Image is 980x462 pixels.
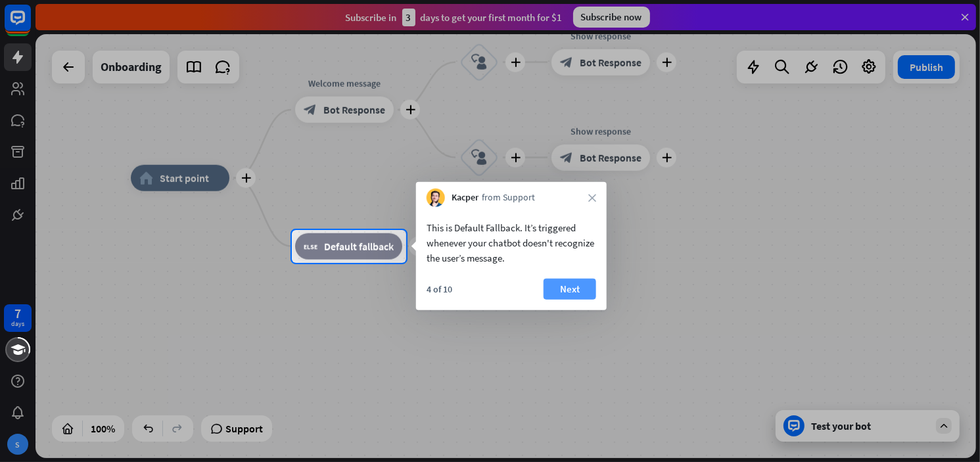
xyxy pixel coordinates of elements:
button: Open LiveChat chat widget [11,5,50,45]
button: Next [544,279,596,300]
div: 4 of 10 [427,283,452,295]
div: This is Default Fallback. It’s triggered whenever your chatbot doesn't recognize the user’s message. [427,220,596,266]
span: from Support [482,191,535,204]
span: Kacper [452,191,478,204]
i: block_fallback [304,240,317,253]
span: Default fallback [324,240,394,253]
i: close [588,194,596,202]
